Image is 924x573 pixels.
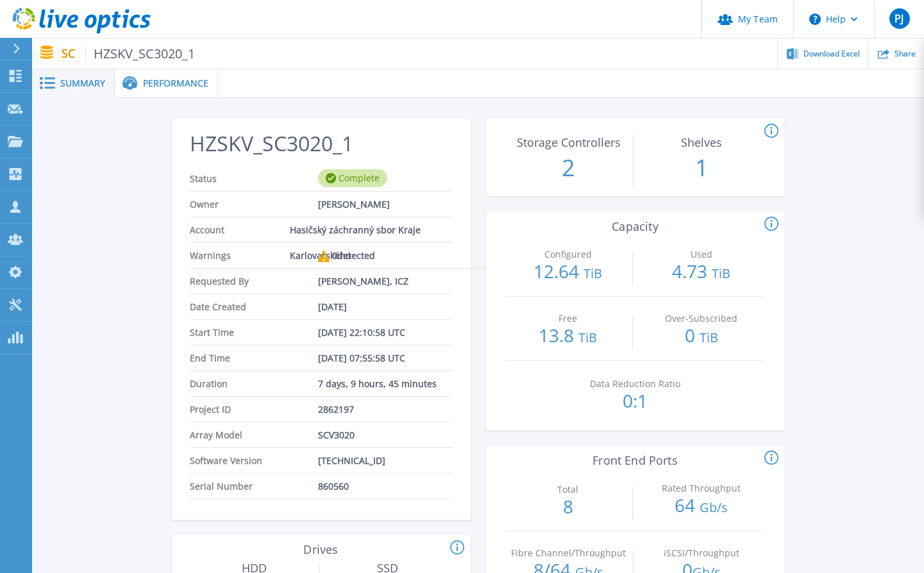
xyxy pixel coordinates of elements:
span: TiB [712,265,730,282]
h2: HZSKV_SC3020_1 [190,132,451,156]
p: 4.73 [639,262,763,283]
span: Project ID [190,397,318,422]
span: Start Time [190,320,318,345]
p: Data Reduction Ratio [576,379,694,388]
p: 12.64 [507,262,630,283]
span: Share [895,50,916,58]
p: 0 [639,326,763,347]
p: iSCSI/Throughput [643,549,760,558]
span: Requested By [190,269,318,294]
p: 2 [507,151,630,185]
span: Summary [60,79,105,88]
p: Rated Throughput [643,484,760,493]
p: 1 [640,151,764,185]
span: TiB [584,265,602,282]
p: 13.8 [507,326,630,347]
p: Fibre Channel/Throughput [510,549,627,558]
p: Storage Controllers [510,137,627,148]
span: SCV3020 [318,422,355,447]
span: Serial Number [190,474,318,499]
p: Shelves [643,137,760,148]
p: Over-Subscribed [643,314,760,323]
div: 0 detected [318,243,375,269]
span: Owner [190,192,318,217]
span: Array Model [190,422,318,447]
span: 7 days, 9 hours, 45 minutes [318,371,437,396]
span: [PERSON_NAME] [318,192,390,217]
p: Used [643,250,760,259]
span: TiB [578,329,597,346]
span: Status [190,166,318,191]
span: Warnings [190,243,318,268]
p: Free [509,314,626,323]
span: [DATE] [318,294,347,319]
p: Configured [509,250,626,259]
p: 64 [639,496,763,517]
span: [PERSON_NAME], ICZ [318,269,408,294]
span: Performance [143,79,208,88]
span: End Time [190,345,318,370]
span: 860560 [318,474,349,499]
span: 2862197 [318,397,354,422]
span: Duration [190,371,318,396]
p: SC [62,46,196,61]
span: Date Created [190,294,318,319]
span: Download Excel [803,50,860,58]
span: [DATE] 22:10:58 UTC [318,320,405,345]
span: Hasičský záchranný sbor Kraje Karlovarského [290,217,441,242]
span: TiB [700,329,718,346]
p: 0:1 [573,392,697,410]
span: Account [190,217,290,242]
p: Total [509,485,626,494]
span: Software Version [190,448,318,473]
span: HZSKV_SC3020_1 [85,46,196,61]
p: 8 [507,497,630,515]
span: Gb/s [700,499,728,516]
span: PJ [895,13,903,24]
span: [TECHNICAL_ID] [318,448,385,473]
div: Complete [318,169,387,187]
span: [DATE] 07:55:58 UTC [318,345,405,370]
